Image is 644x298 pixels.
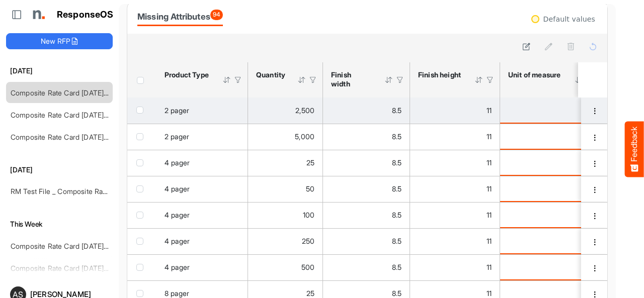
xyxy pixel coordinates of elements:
[487,132,492,141] span: 11
[256,70,284,79] div: Quantity
[127,202,156,228] td: checkbox
[392,289,401,297] span: 8.5
[127,254,156,280] td: checkbox
[392,263,401,271] span: 8.5
[295,106,314,115] span: 2,500
[589,237,600,247] button: dropdownbutton
[589,211,600,221] button: dropdownbutton
[6,164,113,175] h6: [DATE]
[165,263,190,271] span: 4 pager
[165,158,190,167] span: 4 pager
[306,158,314,167] span: 25
[625,121,644,177] button: Feedback
[323,124,410,150] td: 8.5 is template cell Column Header httpsnorthellcomontologiesmapping-rulesmeasurementhasfinishsiz...
[500,97,600,124] td: is template cell Column Header httpsnorthellcomontologiesmapping-rulesmeasurementhasunitofmeasure
[127,97,156,124] td: checkbox
[306,184,314,193] span: 50
[165,289,189,297] span: 8 pager
[581,124,609,150] td: 7ab7c462-8e5a-4582-a0da-49d090082d4c is template cell Column Header
[392,237,401,245] span: 8.5
[248,97,323,124] td: 2500 is template cell Column Header httpsnorthellcomontologiesmapping-rulesorderhasquantity
[392,211,401,219] span: 8.5
[543,16,595,23] div: Default values
[156,176,248,202] td: 4 pager is template cell Column Header product-type
[487,263,492,271] span: 11
[11,187,151,195] a: RM Test File _ Composite Rate Card [DATE]
[303,211,314,219] span: 100
[331,70,371,88] div: Finish width
[581,150,609,176] td: fa7a1668-415a-41e4-b451-77d1ef18a438 is template cell Column Header
[410,97,500,124] td: 11 is template cell Column Header httpsnorthellcomontologiesmapping-rulesmeasurementhasfinishsize...
[487,184,492,193] span: 11
[248,150,323,176] td: 25 is template cell Column Header httpsnorthellcomontologiesmapping-rulesorderhasquantity
[156,202,248,228] td: 4 pager is template cell Column Header product-type
[11,88,130,97] a: Composite Rate Card [DATE]_smaller
[127,228,156,254] td: checkbox
[392,184,401,193] span: 8.5
[486,75,495,84] div: Filter Icon
[392,106,401,115] span: 8.5
[508,70,561,79] div: Unit of measure
[11,133,130,141] a: Composite Rate Card [DATE]_smaller
[137,10,223,24] div: Missing Attributes
[165,70,209,79] div: Product Type
[392,132,401,141] span: 8.5
[487,211,492,219] span: 11
[410,254,500,280] td: 11 is template cell Column Header httpsnorthellcomontologiesmapping-rulesmeasurementhasfinishsize...
[323,97,410,124] td: 8.5 is template cell Column Header httpsnorthellcomontologiesmapping-rulesmeasurementhasfinishsiz...
[306,289,314,297] span: 25
[581,254,609,280] td: e9f41703-edc5-4095-8d04-4cbfb7524269 is template cell Column Header
[392,158,401,167] span: 8.5
[302,237,314,245] span: 250
[156,228,248,254] td: 4 pager is template cell Column Header product-type
[410,124,500,150] td: 11 is template cell Column Header httpsnorthellcomontologiesmapping-rulesmeasurementhasfinishsize...
[6,33,113,49] button: New RFP
[487,106,492,115] span: 11
[11,242,130,250] a: Composite Rate Card [DATE]_smaller
[323,254,410,280] td: 8.5 is template cell Column Header httpsnorthellcomontologiesmapping-rulesmeasurementhasfinishsiz...
[500,124,600,150] td: is template cell Column Header httpsnorthellcomontologiesmapping-rulesmeasurementhasunitofmeasure
[210,10,223,20] span: 94
[410,228,500,254] td: 11 is template cell Column Header httpsnorthellcomontologiesmapping-rulesmeasurementhasfinishsize...
[323,176,410,202] td: 8.5 is template cell Column Header httpsnorthellcomontologiesmapping-rulesmeasurementhasfinishsiz...
[165,237,190,245] span: 4 pager
[323,150,410,176] td: 8.5 is template cell Column Header httpsnorthellcomontologiesmapping-rulesmeasurementhasfinishsiz...
[6,219,113,230] h6: This Week
[487,158,492,167] span: 11
[500,228,600,254] td: is template cell Column Header httpsnorthellcomontologiesmapping-rulesmeasurementhasunitofmeasure
[581,228,609,254] td: e818e76e-8629-41e8-8612-f8573eae1bc1 is template cell Column Header
[127,62,156,97] th: Header checkbox
[418,70,461,79] div: Finish height
[248,202,323,228] td: 100 is template cell Column Header httpsnorthellcomontologiesmapping-rulesorderhasquantity
[589,106,600,116] button: dropdownbutton
[487,237,492,245] span: 11
[233,75,243,84] div: Filter Icon
[589,263,600,273] button: dropdownbutton
[301,263,314,271] span: 500
[127,176,156,202] td: checkbox
[589,133,600,143] button: dropdownbutton
[500,254,600,280] td: is template cell Column Header httpsnorthellcomontologiesmapping-rulesmeasurementhasunitofmeasure
[323,202,410,228] td: 8.5 is template cell Column Header httpsnorthellcomontologiesmapping-rulesmeasurementhasfinishsiz...
[500,150,600,176] td: is template cell Column Header httpsnorthellcomontologiesmapping-rulesmeasurementhasunitofmeasure
[156,124,248,150] td: 2 pager is template cell Column Header product-type
[248,254,323,280] td: 500 is template cell Column Header httpsnorthellcomontologiesmapping-rulesorderhasquantity
[248,228,323,254] td: 250 is template cell Column Header httpsnorthellcomontologiesmapping-rulesorderhasquantity
[323,228,410,254] td: 8.5 is template cell Column Header httpsnorthellcomontologiesmapping-rulesmeasurementhasfinishsiz...
[127,124,156,150] td: checkbox
[581,202,609,228] td: 04ece919-30fb-4b83-82d6-536aab66ca54 is template cell Column Header
[500,176,600,202] td: is template cell Column Header httpsnorthellcomontologiesmapping-rulesmeasurementhasunitofmeasure
[248,124,323,150] td: 5000 is template cell Column Header httpsnorthellcomontologiesmapping-rulesorderhasquantity
[410,176,500,202] td: 11 is template cell Column Header httpsnorthellcomontologiesmapping-rulesmeasurementhasfinishsize...
[395,75,405,84] div: Filter Icon
[28,5,48,25] img: Northell
[156,97,248,124] td: 2 pager is template cell Column Header product-type
[127,150,156,176] td: checkbox
[165,211,190,219] span: 4 pager
[248,176,323,202] td: 50 is template cell Column Header httpsnorthellcomontologiesmapping-rulesorderhasquantity
[165,184,190,193] span: 4 pager
[308,75,317,84] div: Filter Icon
[410,202,500,228] td: 11 is template cell Column Header httpsnorthellcomontologiesmapping-rulesmeasurementhasfinishsize...
[581,97,609,124] td: 4ae038aa-2ef1-429e-a650-21726d45d1e6 is template cell Column Header
[11,111,130,119] a: Composite Rate Card [DATE]_smaller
